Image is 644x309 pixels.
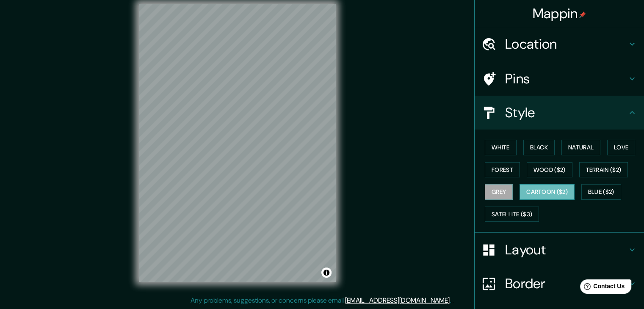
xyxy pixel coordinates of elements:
iframe: Help widget launcher [569,276,635,300]
button: White [485,140,517,155]
h4: Location [505,36,627,52]
div: Layout [475,233,644,267]
button: Natural [561,140,600,155]
button: Terrain ($2) [579,162,628,178]
button: Grey [485,184,513,200]
div: Border [475,267,644,301]
a: [EMAIL_ADDRESS][DOMAIN_NAME] [345,296,450,305]
h4: Layout [505,241,627,258]
button: Satellite ($3) [485,207,539,222]
h4: Mappin [533,5,586,22]
h4: Border [505,275,627,292]
div: Style [475,96,644,130]
div: Pins [475,62,644,96]
div: . [451,295,452,306]
button: Love [607,140,635,155]
div: Location [475,27,644,61]
button: Wood ($2) [527,162,572,178]
button: Black [523,140,555,155]
button: Cartoon ($2) [520,184,575,200]
h4: Pins [505,70,627,87]
canvas: Map [139,4,336,282]
div: . [452,295,454,306]
button: Forest [485,162,520,178]
h4: Style [505,104,627,121]
button: Blue ($2) [581,184,621,200]
img: pin-icon.png [579,11,586,18]
p: Any problems, suggestions, or concerns please email . [191,295,451,306]
button: Toggle attribution [321,268,332,278]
